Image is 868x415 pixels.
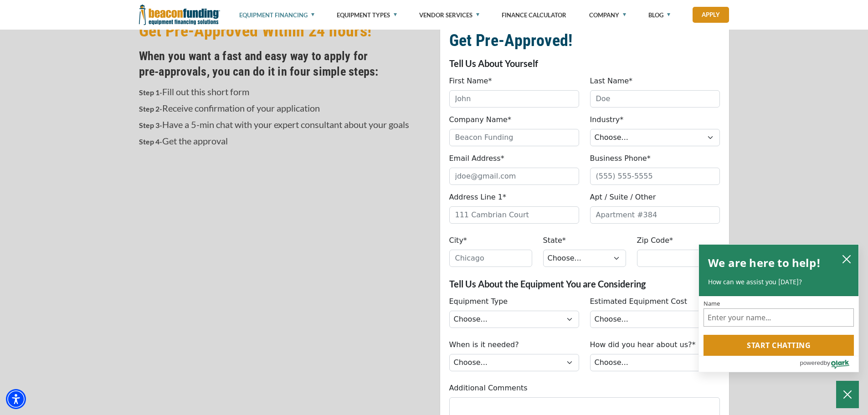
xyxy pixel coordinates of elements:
strong: Step 2- [139,104,162,113]
strong: Step 1- [139,88,162,97]
label: Apt / Suite / Other [590,192,656,203]
label: Equipment Type [449,296,508,307]
label: Name [704,301,854,307]
span: powered [800,357,823,369]
input: Doe [590,90,720,108]
button: Start chatting [704,335,854,356]
input: 111 Cambrian Court [449,206,579,224]
label: City* [449,235,467,246]
label: Address Line 1* [449,192,506,203]
input: jdoe@gmail.com [449,168,579,185]
p: Have a 5-min chat with your expert consultant about your goals [139,119,429,131]
label: Additional Comments [449,383,528,394]
label: State* [543,235,566,246]
strong: Step 4- [139,137,162,146]
a: Powered by Olark [800,356,858,372]
input: Beacon Funding [449,129,579,146]
div: olark chatbox [699,244,859,373]
label: Last Name* [590,76,633,87]
p: Fill out this short form [139,86,429,98]
input: Name [704,308,854,327]
iframe: The Secret to Securing Equipment Financing: Pre-Approvals [139,167,429,330]
button: Close Chatbox [836,381,859,408]
p: How can we assist you [DATE]? [708,277,849,287]
h2: Get Pre-Approved Within 24 hours! [139,20,429,41]
h4: When you want a fast and easy way to apply for pre‑approvals, you can do it in four simple steps: [139,48,429,79]
input: Chicago [449,250,532,267]
a: Apply [693,7,729,23]
label: When is it needed? [449,339,519,350]
label: First Name* [449,76,492,87]
div: Accessibility Menu [6,389,26,409]
input: John [449,90,579,108]
h2: Get Pre-Approved! [449,30,720,51]
label: Zip Code* [637,235,673,246]
button: close chatbox [839,252,854,265]
p: Receive confirmation of your application [139,102,429,114]
label: Industry* [590,114,624,125]
input: (555) 555-5555 [590,168,720,185]
label: Business Phone* [590,153,651,164]
p: Get the approval [139,135,429,147]
label: Company Name* [449,114,511,125]
h2: We are here to help! [708,254,821,272]
label: Email Address* [449,153,504,164]
span: by [824,357,830,369]
strong: Step 3- [139,121,162,129]
input: Apartment #384 [590,206,720,224]
label: How did you hear about us?* [590,339,696,350]
p: Tell Us About Yourself [449,58,720,69]
label: Estimated Equipment Cost [590,296,687,307]
p: Tell Us About the Equipment You are Considering [449,278,720,289]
